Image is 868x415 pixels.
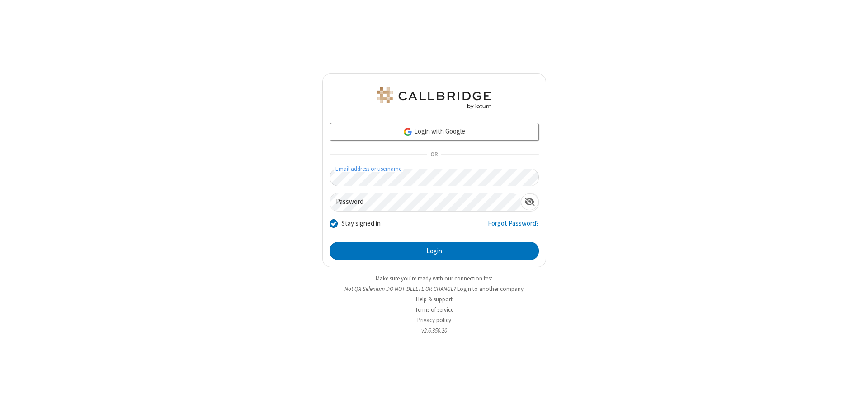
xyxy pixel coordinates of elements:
li: v2.6.350.20 [322,326,546,335]
img: QA Selenium DO NOT DELETE OR CHANGE [375,87,493,109]
div: Show password [521,193,538,210]
a: Login with Google [330,123,539,141]
input: Password [330,193,521,211]
button: Login [330,242,539,260]
img: google-icon.png [403,127,413,137]
input: Email address or username [330,169,539,186]
a: Terms of service [415,306,453,314]
a: Forgot Password? [488,218,539,236]
a: Privacy policy [417,316,451,324]
label: Stay signed in [341,218,381,229]
span: OR [427,149,441,161]
a: Make sure you're ready with our connection test [376,275,492,282]
a: Help & support [416,295,453,303]
button: Login to another company [457,285,524,293]
li: Not QA Selenium DO NOT DELETE OR CHANGE? [322,285,546,293]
